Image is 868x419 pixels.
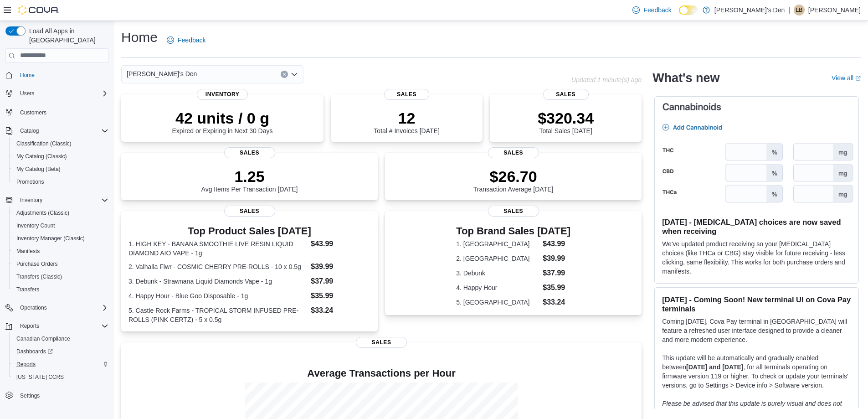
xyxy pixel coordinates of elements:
[832,74,861,82] a: View allExternal link
[488,206,539,217] span: Sales
[128,291,307,300] dt: 4. Happy Hour - Blue Goo Disposable - 1g
[9,358,112,371] button: Reports
[13,138,108,149] span: Classification (Classic)
[384,89,430,100] span: Sales
[16,273,62,280] span: Transfers (Classic)
[16,140,72,147] span: Classification (Classic)
[128,239,307,258] dt: 1. HIGH KEY - BANANA SMOOTHIE LIVE RESIN LIQUID DIAMOND AIO VAPE - 1g
[311,290,370,301] dd: $35.99
[13,359,108,370] span: Reports
[13,271,66,282] a: Transfers (Classic)
[13,233,108,244] span: Inventory Manager (Classic)
[127,68,197,79] span: [PERSON_NAME]'s Den
[16,88,38,99] button: Users
[163,31,209,49] a: Feedback
[18,5,59,15] img: Cova
[13,207,73,218] a: Adjustments (Classic)
[311,305,370,316] dd: $33.24
[662,353,851,390] p: This update will be automatically and gradually enabled between , for all terminals operating on ...
[9,219,112,232] button: Inventory Count
[128,306,307,324] dt: 5. Castle Rock Farms - TROPICAL STORM INFUSED PRE-ROLLS (PINK CERTZ) - 5 x 0.5g
[16,390,108,401] span: Settings
[13,333,74,344] a: Canadian Compliance
[356,337,407,348] span: Sales
[13,176,48,187] a: Promotions
[855,76,861,81] svg: External link
[16,260,58,268] span: Purchase Orders
[662,400,842,416] em: Please be advised that this update is purely visual and does not impact payment functionality.
[16,209,69,217] span: Adjustments (Classic)
[796,5,803,16] span: LB
[20,72,35,79] span: Home
[20,304,47,311] span: Operations
[488,147,539,158] span: Sales
[224,147,275,158] span: Sales
[2,389,112,402] button: Settings
[201,167,298,186] p: 1.25
[128,277,307,286] dt: 3. Debunk - Strawnana Liquid Diamonds Vape - 1g
[16,348,53,355] span: Dashboards
[2,87,112,100] button: Users
[543,268,570,279] dd: $37.99
[543,89,589,100] span: Sales
[16,335,70,342] span: Canadian Compliance
[788,5,790,16] p: |
[456,239,539,248] dt: 1. [GEOGRAPHIC_DATA]
[20,109,46,116] span: Customers
[16,106,108,118] span: Customers
[9,258,112,270] button: Purchase Orders
[128,226,370,237] h3: Top Product Sales [DATE]
[26,26,108,45] span: Load All Apps in [GEOGRAPHIC_DATA]
[13,164,64,175] a: My Catalog (Beta)
[9,163,112,176] button: My Catalog (Beta)
[679,5,698,15] input: Dark Mode
[128,262,307,271] dt: 2. Valhalla Flwr - COSMIC CHERRY PRE-ROLLS - 10 x 0.5g
[16,248,40,255] span: Manifests
[16,195,46,206] button: Inventory
[16,107,50,118] a: Customers
[13,151,71,162] a: My Catalog (Classic)
[20,90,34,97] span: Users
[13,233,88,244] a: Inventory Manager (Classic)
[13,220,59,231] a: Inventory Count
[281,71,288,78] button: Clear input
[13,372,108,383] span: Washington CCRS
[224,206,275,217] span: Sales
[121,28,158,47] h1: Home
[9,176,112,188] button: Promotions
[374,109,439,127] p: 12
[16,321,43,331] button: Reports
[13,372,67,383] a: [US_STATE] CCRS
[714,5,785,16] p: [PERSON_NAME]'s Den
[662,217,851,236] h3: [DATE] - [MEDICAL_DATA] choices are now saved when receiving
[20,197,42,204] span: Inventory
[16,373,64,381] span: [US_STATE] CCRS
[473,167,554,193] div: Transaction Average [DATE]
[662,295,851,313] h3: [DATE] - Coming Soon! New terminal UI on Cova Pay terminals
[473,167,554,186] p: $26.70
[16,302,51,313] button: Operations
[128,368,634,379] h4: Average Transactions per Hour
[9,345,112,358] a: Dashboards
[13,284,108,295] span: Transfers
[643,5,671,15] span: Feedback
[9,245,112,258] button: Manifests
[178,36,205,45] span: Feedback
[16,222,55,229] span: Inventory Count
[13,259,108,269] span: Purchase Orders
[16,166,61,173] span: My Catalog (Beta)
[543,282,570,293] dd: $35.99
[9,332,112,345] button: Canadian Compliance
[652,71,719,85] h2: What's new
[2,301,112,314] button: Operations
[662,317,851,344] p: Coming [DATE], Cova Pay terminal in [GEOGRAPHIC_DATA] will feature a refreshed user interface des...
[16,88,108,99] span: Users
[9,270,112,283] button: Transfers (Classic)
[456,298,539,307] dt: 5. [GEOGRAPHIC_DATA]
[13,346,108,357] span: Dashboards
[538,109,594,127] p: $320.34
[291,71,298,78] button: Open list of options
[13,220,108,231] span: Inventory Count
[16,178,44,186] span: Promotions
